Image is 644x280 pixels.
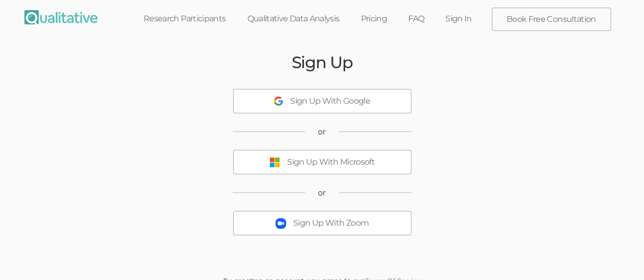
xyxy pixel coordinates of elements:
button: Sign Up With Microsoft [233,150,411,174]
button: Sign Up With Google [233,89,411,113]
a: Qualitative Data Analysis [236,8,350,30]
a: Book Free Consultation [492,8,610,30]
button: Sign Up With Zoom [233,211,411,235]
a: Pricing [350,8,398,30]
a: FAQ [398,8,435,30]
iframe: Chat Widget [593,231,644,280]
h2: Sign Up [291,53,352,71]
img: Sign Up With Zoom [275,218,286,229]
a: Sign In [435,8,483,30]
div: Sign Up With Zoom [293,217,369,229]
img: Qualitative [24,10,98,24]
span: or [318,187,326,199]
img: Sign Up With Google [274,97,283,106]
span: or [318,126,326,138]
div: Sign Up With Google [290,96,370,107]
img: Sign Up With Microsoft [269,157,280,168]
a: Research Participants [133,8,237,30]
div: Sign Up With Microsoft [287,157,375,168]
